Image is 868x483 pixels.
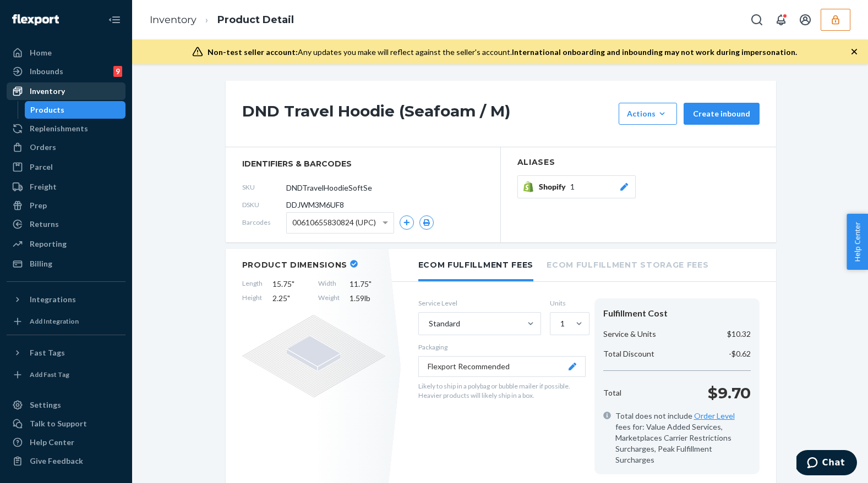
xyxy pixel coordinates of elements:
[272,293,308,304] span: 2.25
[30,181,57,192] div: Freight
[729,348,751,359] p: -$0.62
[7,158,125,176] a: Parcel
[547,249,708,279] li: Ecom Fulfillment Storage Fees
[242,260,348,270] h2: Product Dimensions
[30,219,59,230] div: Returns
[208,47,298,57] span: Non-test seller account:
[794,9,816,31] button: Open account menu
[627,108,669,119] div: Actions
[7,82,125,100] a: Inventory
[7,434,125,451] a: Help Center
[12,14,59,25] img: Flexport logo
[242,279,263,290] span: Length
[539,181,570,192] span: Shopify
[292,213,376,232] span: 00610655830824 (UPC)
[272,279,308,290] span: 15.75
[7,44,125,62] a: Home
[603,348,654,359] p: Total Discount
[350,279,385,290] span: 11.75
[30,123,88,134] div: Replenishments
[418,342,586,352] p: Packaging
[559,318,560,329] input: 1
[708,382,751,404] p: $9.70
[30,238,67,249] div: Reporting
[7,138,125,156] a: Orders
[242,293,263,304] span: Height
[418,356,586,377] button: Flexport Recommended
[7,178,125,196] a: Freight
[517,158,760,166] h2: Aliases
[318,293,340,304] span: Weight
[7,396,125,414] a: Settings
[30,258,52,269] div: Billing
[30,399,61,410] div: Settings
[684,103,760,125] button: Create inbound
[242,182,286,192] span: SKU
[7,344,125,362] button: Fast Tags
[30,200,47,211] div: Prep
[694,411,735,420] a: Order Level
[242,200,286,209] span: DSKU
[770,9,792,31] button: Open notifications
[847,214,868,270] button: Help Center
[603,329,656,340] p: Service & Units
[7,366,125,384] a: Add Fast Tag
[286,199,344,210] span: DDJWM3M6UF8
[603,307,751,320] div: Fulfillment Cost
[150,14,196,26] a: Inventory
[615,410,751,465] span: Total does not include fees for: Value Added Services, Marketplaces Carrier Restrictions Surcharg...
[242,218,286,227] span: Barcodes
[619,103,677,125] button: Actions
[429,318,460,329] div: Standard
[208,47,797,58] div: Any updates you make will reflect against the seller's account.
[242,103,613,125] h1: DND Travel Hoodie (Seafoam / M)
[25,101,126,119] a: Products
[217,14,294,26] a: Product Detail
[7,120,125,137] a: Replenishments
[141,4,303,36] ol: breadcrumbs
[30,294,76,305] div: Integrations
[7,63,125,80] a: Inbounds9
[418,381,586,400] p: Likely to ship in a polybag or bubble mailer if possible. Heavier products will likely ship in a ...
[560,318,565,329] div: 1
[318,279,340,290] span: Width
[103,9,125,31] button: Close Navigation
[7,255,125,273] a: Billing
[287,293,290,303] span: "
[30,66,63,77] div: Inbounds
[517,175,636,198] button: Shopify1
[30,162,53,173] div: Parcel
[603,387,621,398] p: Total
[30,456,83,467] div: Give Feedback
[7,197,125,214] a: Prep
[7,313,125,330] a: Add Integration
[30,142,56,153] div: Orders
[30,347,65,358] div: Fast Tags
[242,158,484,169] span: identifiers & barcodes
[428,318,429,329] input: Standard
[30,437,74,448] div: Help Center
[30,86,65,97] div: Inventory
[796,450,857,478] iframe: Opens a widget where you can chat to one of our agents
[292,279,294,288] span: "
[30,418,87,429] div: Talk to Support
[30,317,79,326] div: Add Integration
[113,66,122,77] div: 9
[7,235,125,253] a: Reporting
[350,293,385,304] span: 1.59 lb
[30,104,64,115] div: Products
[550,298,586,308] label: Units
[369,279,372,288] span: "
[418,298,541,308] label: Service Level
[570,181,575,192] span: 1
[7,452,125,470] button: Give Feedback
[30,370,69,379] div: Add Fast Tag
[7,291,125,308] button: Integrations
[512,47,797,57] span: International onboarding and inbounding may not work during impersonation.
[746,9,768,31] button: Open Search Box
[418,249,534,281] li: Ecom Fulfillment Fees
[7,215,125,233] a: Returns
[30,47,52,58] div: Home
